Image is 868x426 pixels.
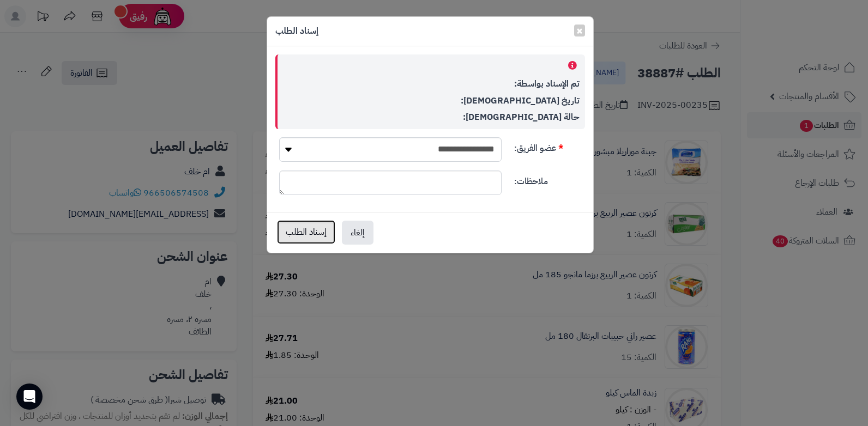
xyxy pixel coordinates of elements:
button: Close [574,25,585,36]
strong: تاريخ [DEMOGRAPHIC_DATA]: [461,94,580,107]
label: عضو الفريق: [510,137,589,155]
button: إسناد الطلب [277,220,335,244]
button: إلغاء [342,221,373,245]
h4: إسناد الطلب [275,25,318,38]
span: × [576,22,583,39]
label: ملاحظات: [510,171,589,188]
strong: تم الإسناد بواسطة: [514,77,580,90]
div: Open Intercom Messenger [16,384,43,410]
strong: حالة [DEMOGRAPHIC_DATA]: [463,111,580,124]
